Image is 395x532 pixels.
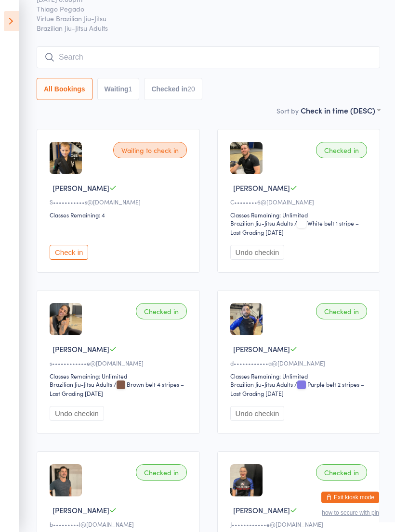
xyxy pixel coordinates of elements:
span: [PERSON_NAME] [53,183,109,193]
div: Brazilian Jiu-Jitsu Adults [230,219,293,227]
div: S•••••••••••s@[DOMAIN_NAME] [50,198,190,206]
div: 20 [187,85,195,93]
div: C••••••••6@[DOMAIN_NAME] [230,198,370,206]
div: Checked in [136,303,187,319]
span: Brazilian Jiu-Jitsu Adults [37,23,380,33]
img: image1705479313.png [230,303,263,335]
div: Checked in [316,303,367,319]
span: Virtue Brazilian Jiu-Jitsu [37,13,365,23]
button: Check in [50,245,88,260]
span: [PERSON_NAME] [233,505,290,515]
div: b•••••••••l@[DOMAIN_NAME] [50,520,190,528]
span: [PERSON_NAME] [233,344,290,354]
button: Exit kiosk mode [321,492,379,503]
div: s••••••••••••e@[DOMAIN_NAME] [50,359,190,367]
div: Classes Remaining: Unlimited [230,211,370,219]
div: Checked in [316,464,367,481]
img: image1722326790.png [230,464,263,496]
div: Classes Remaining: 4 [50,211,190,219]
button: how to secure with pin [322,509,379,516]
div: d••••••••••••a@[DOMAIN_NAME] [230,359,370,367]
div: J••••••••••••e@[DOMAIN_NAME] [230,520,370,528]
div: 1 [129,85,132,93]
label: Sort by [276,106,299,115]
button: All Bookings [37,78,92,100]
div: Brazilian Jiu-Jitsu Adults [230,380,293,388]
button: Undo checkin [230,406,285,421]
span: [PERSON_NAME] [233,183,290,193]
button: Checked in20 [144,78,202,100]
span: [PERSON_NAME] [53,344,109,354]
span: [PERSON_NAME] [53,505,109,515]
div: Checked in [316,142,367,158]
button: Waiting1 [97,78,140,100]
img: image1702289562.png [230,142,263,174]
div: Brazilian Jiu-Jitsu Adults [50,380,112,388]
div: Classes Remaining: Unlimited [50,372,190,380]
div: Waiting to check in [113,142,187,158]
button: Undo checkin [50,406,104,421]
div: Classes Remaining: Unlimited [230,372,370,380]
span: Thiago Pegado [37,4,365,13]
img: image1678784761.png [50,464,82,496]
input: Search [37,46,380,68]
img: image1668754675.png [50,303,82,335]
div: Checked in [136,464,187,481]
div: Check in time (DESC) [301,105,380,115]
button: Undo checkin [230,245,285,260]
img: image1657319039.png [50,142,82,174]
